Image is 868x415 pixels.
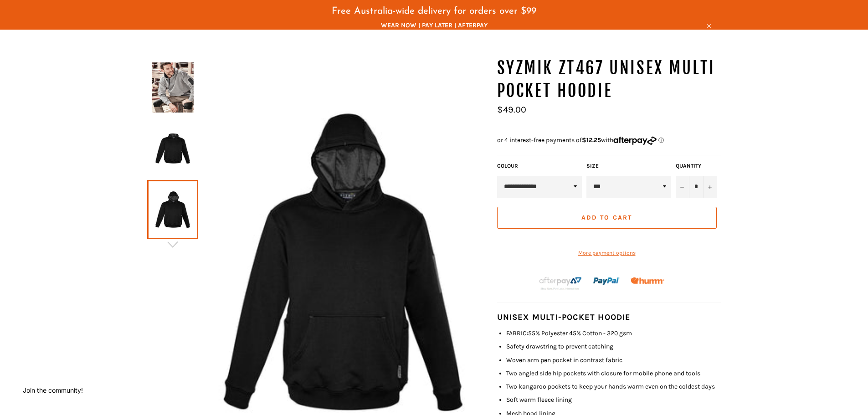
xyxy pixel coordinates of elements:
img: Afterpay-Logo-on-dark-bg_large.png [538,276,583,291]
a: More payment options [497,249,717,257]
img: SYZMIK ZT467 Unisex Multi Pocket Hoodie - Workin' Gear [152,123,194,174]
img: paypal.png [593,268,620,295]
li: FABRIC: [506,329,721,338]
h4: Unisex Multi-pocket Hoodie [497,312,721,323]
button: Reduce item quantity by one [676,176,689,198]
label: Size [586,162,671,170]
h1: SYZMIK ZT467 Unisex Multi Pocket Hoodie [497,57,721,102]
span: WEAR NOW | PAY LATER | AFTERPAY [147,21,721,30]
li: Two angled side hip pockets with closure for mobile phone and tools [506,369,721,378]
span: 55% Polyester 45% Cotton - 320 gsm [528,329,632,337]
label: Quantity [676,162,717,170]
li: Two kangaroo pockets to keep your hands warm even on the coldest days [506,382,721,391]
li: Soft warm fleece lining [506,395,721,404]
span: Add to Cart [581,214,632,221]
label: COLOUR [497,162,582,170]
button: Add to Cart [497,207,717,229]
button: Join the community! [23,386,83,394]
img: Humm_core_logo_RGB-01_300x60px_small_195d8312-4386-4de7-b182-0ef9b6303a37.png [631,277,664,284]
button: Increase item quantity by one [703,176,717,198]
li: Woven arm pen pocket in contrast fabric [506,356,721,364]
img: SYZMIK ZT467 Unisex Multi Pocket Hoodie - Workin' Gear [152,62,194,113]
li: Safety drawstring to prevent catching [506,342,721,351]
span: Free Australia-wide delivery for orders over $99 [332,6,536,16]
span: $49.00 [497,104,526,115]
